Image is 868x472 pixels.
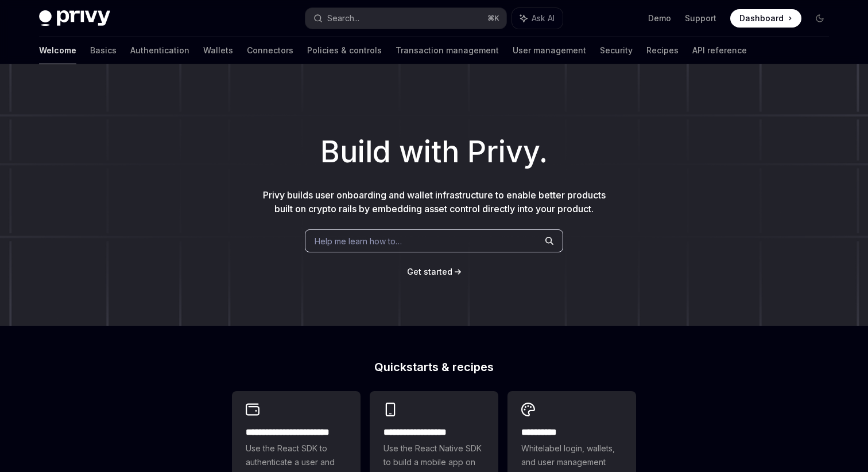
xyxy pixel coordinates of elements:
span: ⌘ K [487,14,499,23]
a: Support [685,13,716,24]
a: Recipes [646,37,679,64]
span: Privy builds user onboarding and wallet infrastructure to enable better products built on crypto ... [263,189,606,214]
a: Welcome [39,37,76,64]
button: Ask AI [512,8,563,29]
a: API reference [692,37,747,64]
a: User management [513,37,586,64]
span: Dashboard [739,13,784,24]
a: Get started [407,266,452,278]
img: dark logo [39,10,110,26]
span: Help me learn how to… [315,235,402,247]
a: Policies & controls [307,37,382,64]
span: Get started [407,267,452,276]
span: Ask AI [532,13,555,24]
a: Connectors [247,37,293,64]
a: Authentication [130,37,189,64]
h1: Build with Privy. [18,130,850,174]
a: Security [600,37,633,64]
a: Dashboard [730,9,801,28]
button: Toggle dark mode [811,9,829,28]
div: Search... [327,11,359,25]
a: Transaction management [396,37,499,64]
h2: Quickstarts & recipes [232,361,636,373]
button: Search...⌘K [305,8,506,29]
a: Demo [648,13,671,24]
a: Wallets [203,37,233,64]
a: Basics [90,37,117,64]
